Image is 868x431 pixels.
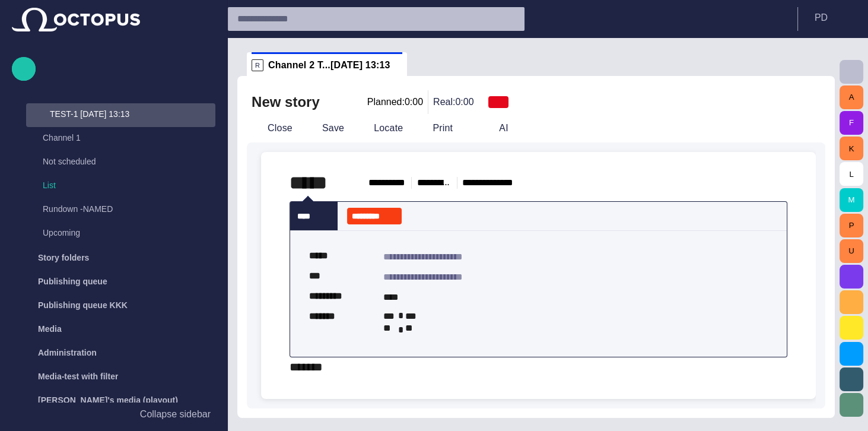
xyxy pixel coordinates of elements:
[12,388,215,412] div: [PERSON_NAME]'s media (playout)
[12,8,215,308] ul: main menu
[840,85,863,109] button: A
[840,239,863,263] button: U
[840,162,863,186] button: L
[840,214,863,237] button: P
[140,407,211,422] p: Collapse sidebar
[38,347,97,359] p: Administration
[252,59,263,71] p: R
[43,156,192,167] p: Not scheduled
[38,370,118,382] p: Media-test with filter
[12,317,215,341] div: Media
[268,59,390,71] span: Channel 2 T...[DATE] 13:13
[367,95,423,109] p: Planned: 0:00
[12,403,215,426] button: Collapse sidebar
[353,118,407,139] button: Locate
[38,275,107,287] p: Publishing queue
[433,95,474,109] p: Real: 0:00
[26,103,215,127] div: TEST-1 [DATE] 13:13
[43,203,192,215] p: Rundown -NAMED
[50,108,215,120] p: TEST-1 [DATE] 13:13
[247,118,297,139] button: Close
[19,175,215,198] div: List
[38,299,128,311] p: Publishing queue KKK
[38,394,178,406] p: [PERSON_NAME]'s media (playout)
[43,132,192,144] p: Channel 1
[43,227,192,239] p: Upcoming
[840,111,863,135] button: F
[247,52,407,76] div: RChannel 2 T...[DATE] 13:13
[301,118,348,139] button: Save
[38,252,89,264] p: Story folders
[12,8,140,31] img: Octopus News Room
[815,11,828,25] p: P D
[805,7,861,28] button: PD
[252,93,320,112] h2: New story
[12,365,215,388] div: Media-test with filter
[38,323,62,335] p: Media
[478,118,513,139] button: AI
[840,137,863,160] button: K
[412,118,473,139] button: Print
[840,188,863,212] button: M
[12,270,215,293] div: Publishing queue
[43,179,215,191] p: List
